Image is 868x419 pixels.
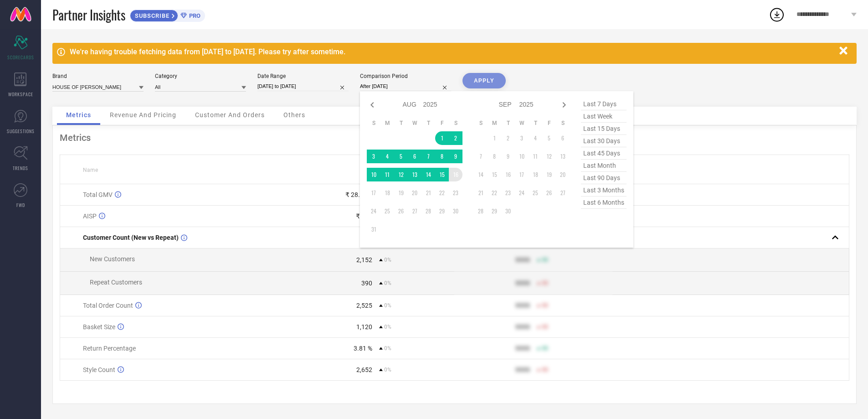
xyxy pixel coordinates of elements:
[542,302,548,309] span: 50
[515,279,530,287] div: 9999
[394,168,408,181] td: Tue Aug 12 2025
[367,150,380,163] td: Sun Aug 03 2025
[435,150,449,163] td: Fri Aug 08 2025
[421,119,435,127] th: Thursday
[356,302,372,309] div: 2,525
[449,204,462,218] td: Sat Aug 30 2025
[529,150,542,163] td: Thu Sep 11 2025
[66,111,91,119] span: Metrics
[356,323,372,331] div: 1,120
[501,204,515,218] td: Tue Sep 30 2025
[13,165,28,171] span: TRENDS
[515,186,529,200] td: Wed Sep 24 2025
[394,186,408,200] td: Tue Aug 19 2025
[90,279,142,286] span: Repeat Customers
[474,204,488,218] td: Sun Sep 28 2025
[394,119,408,127] th: Tuesday
[384,257,391,263] span: 0%
[435,131,449,145] td: Fri Aug 01 2025
[474,186,488,200] td: Sun Sep 21 2025
[257,73,349,79] div: Date Range
[515,323,530,331] div: 9999
[70,47,835,56] div: We're having trouble fetching data from [DATE] to [DATE]. Please try after sometime.
[83,366,115,373] span: Style Count
[474,150,488,163] td: Sun Sep 07 2025
[769,6,785,23] div: Open download list
[380,119,394,127] th: Monday
[384,367,391,373] span: 0%
[361,279,372,287] div: 390
[60,132,849,143] div: Metrics
[16,202,25,208] span: FWD
[83,167,98,173] span: Name
[367,204,380,218] td: Sun Aug 24 2025
[556,168,570,181] td: Sat Sep 20 2025
[449,119,462,127] th: Saturday
[529,186,542,200] td: Thu Sep 25 2025
[421,186,435,200] td: Thu Aug 21 2025
[581,172,627,184] span: last 90 days
[356,212,372,220] div: ₹ 936
[367,119,380,127] th: Sunday
[408,119,421,127] th: Wednesday
[380,150,394,163] td: Mon Aug 04 2025
[515,168,529,181] td: Wed Sep 17 2025
[435,204,449,218] td: Fri Aug 29 2025
[83,234,179,241] span: Customer Count (New vs Repeat)
[195,111,265,119] span: Customer And Orders
[501,119,515,127] th: Tuesday
[354,345,372,352] div: 3.81 %
[515,119,529,127] th: Wednesday
[408,150,421,163] td: Wed Aug 06 2025
[83,345,136,352] span: Return Percentage
[155,73,246,79] div: Category
[556,150,570,163] td: Sat Sep 13 2025
[581,135,627,147] span: last 30 days
[515,256,530,264] div: 9999
[356,366,372,373] div: 2,652
[356,256,372,264] div: 2,152
[283,111,305,119] span: Others
[515,345,530,352] div: 9999
[83,191,113,198] span: Total GMV
[581,160,627,172] span: last month
[515,150,529,163] td: Wed Sep 10 2025
[581,197,627,209] span: last 6 months
[515,366,530,373] div: 9999
[421,204,435,218] td: Thu Aug 28 2025
[384,345,391,352] span: 0%
[90,255,135,263] span: New Customers
[449,131,462,145] td: Sat Aug 02 2025
[384,302,391,309] span: 0%
[7,54,34,61] span: SCORECARDS
[542,150,556,163] td: Fri Sep 12 2025
[542,367,548,373] span: 50
[380,168,394,181] td: Mon Aug 11 2025
[488,204,501,218] td: Mon Sep 29 2025
[7,128,35,134] span: SUGGESTIONS
[449,168,462,181] td: Sat Aug 16 2025
[360,82,451,91] input: Select comparison period
[529,131,542,145] td: Thu Sep 04 2025
[345,191,372,198] div: ₹ 28.26 L
[110,111,176,119] span: Revenue And Pricing
[581,123,627,135] span: last 15 days
[367,222,380,236] td: Sun Aug 31 2025
[435,168,449,181] td: Fri Aug 15 2025
[380,204,394,218] td: Mon Aug 25 2025
[542,324,548,330] span: 50
[257,82,349,91] input: Select date range
[367,186,380,200] td: Sun Aug 17 2025
[52,73,144,79] div: Brand
[360,73,451,79] div: Comparison Period
[529,168,542,181] td: Thu Sep 18 2025
[556,119,570,127] th: Saturday
[367,99,378,110] div: Previous month
[384,280,391,286] span: 0%
[421,168,435,181] td: Thu Aug 14 2025
[435,186,449,200] td: Fri Aug 22 2025
[515,131,529,145] td: Wed Sep 03 2025
[449,150,462,163] td: Sat Aug 09 2025
[449,186,462,200] td: Sat Aug 23 2025
[83,212,97,220] span: AISP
